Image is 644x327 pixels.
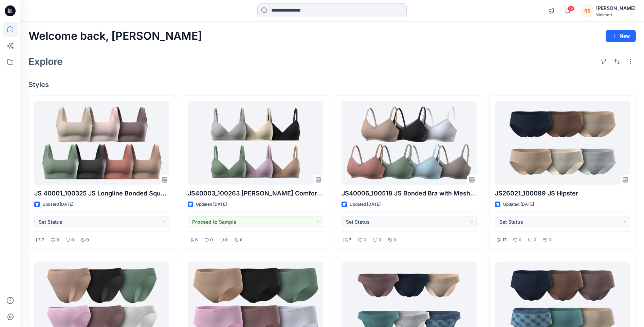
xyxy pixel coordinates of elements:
a: JS40006_100518 JS Bonded Bra with Mesh Inserts [342,101,477,185]
p: 0 [379,237,381,244]
p: 0 [393,237,396,244]
p: 0 [364,237,366,244]
p: 7 [42,237,44,244]
p: 0 [519,237,521,244]
a: JS40003_100263 JS Cotton Comfort Wirefree Bra [188,101,323,185]
p: JS 40001_100325 JS Longline Bonded Square Nk Bra [34,189,169,198]
p: JS40006_100518 JS Bonded Bra with Mesh Inserts [342,189,477,198]
h2: Explore [29,56,63,67]
p: 0 [86,237,89,244]
p: JS40003_100263 [PERSON_NAME] Comfort Wirefree Bra [188,189,323,198]
p: Updated [DATE] [42,201,73,208]
a: JS26021_100089 JS Hipster [495,101,630,185]
p: JS26021_100089 JS Hipster [495,189,630,198]
a: JS 40001_100325 JS Longline Bonded Square Nk Bra [34,101,169,185]
h2: Welcome back, [PERSON_NAME] [29,30,202,42]
div: Walmart [596,12,636,17]
p: 6 [195,237,198,244]
div: RS [581,5,593,17]
p: 17 [502,237,507,244]
p: 7 [349,237,351,244]
p: Updated [DATE] [503,201,534,208]
button: New [606,30,636,42]
p: 0 [56,237,59,244]
p: Updated [DATE] [350,201,381,208]
p: 0 [210,237,213,244]
p: 0 [534,237,536,244]
div: [PERSON_NAME] [596,4,636,12]
p: Updated [DATE] [196,201,227,208]
h4: Styles [29,81,636,89]
span: 19 [567,6,575,11]
p: 0 [71,237,74,244]
p: 0 [225,237,228,244]
p: 0 [240,237,243,244]
p: 0 [549,237,551,244]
